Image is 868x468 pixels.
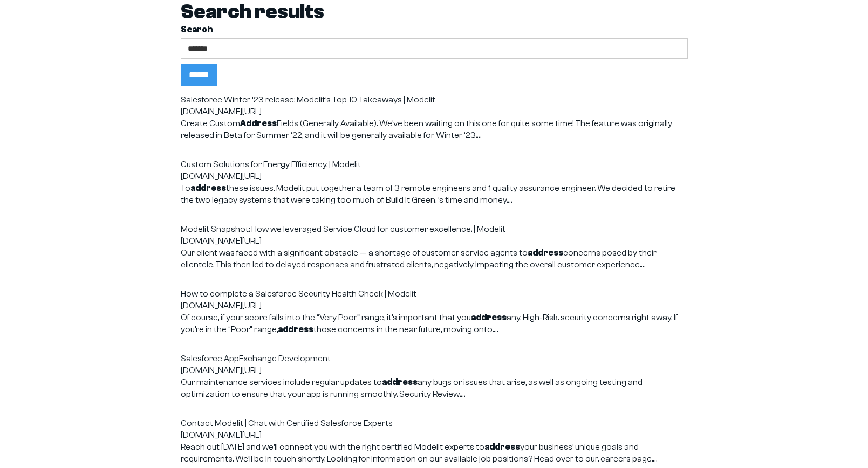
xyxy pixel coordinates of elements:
[313,325,494,334] span: those concerns in the near future, moving onto.
[494,325,498,334] span: …
[181,429,688,441] div: [DOMAIN_NAME][URL]
[181,119,672,140] span: Fields (Generally Available). We’ve been waiting on this one for quite some time! The feature was...
[181,160,361,169] a: Custom Solutions for Energy Efficiency. | Modelit
[181,418,393,428] a: Contact Modelit | Chat with Certified Salesforce Experts
[181,183,190,193] span: To
[641,260,646,270] span: …
[181,95,435,105] a: Salesforce Winter ‘23 release: Modelit’s Top 10 Takeaways | Modelit
[181,183,675,205] span: these issues, Modelit put together a team of 3 remote engineers and 1 quality assurance engineer....
[240,119,277,128] strong: Address
[181,224,505,234] a: Modelit Snapshot: How we leveraged Service Cloud for customer excellence. | Modelit
[181,170,688,182] div: [DOMAIN_NAME][URL]
[181,442,484,452] span: Reach out [DATE] and we’ll connect you with the right certified Modelit experts to
[190,183,226,193] strong: address
[484,442,520,452] strong: address
[461,389,466,399] span: …
[278,325,313,334] strong: address
[181,106,688,118] div: [DOMAIN_NAME][URL]
[528,248,563,258] strong: address
[471,313,507,322] strong: address
[181,377,382,387] span: Our maintenance services include regular updates to
[181,248,528,258] span: Our client was faced with a significant obstacle — a shortage of customer service agents to
[181,300,688,312] div: [DOMAIN_NAME][URL]
[181,24,688,36] label: Search
[181,119,240,128] span: Create Custom
[382,377,418,387] strong: address
[653,454,658,464] span: …
[477,130,482,140] span: …
[181,364,688,376] div: [DOMAIN_NAME][URL]
[181,354,331,363] a: Salesforce AppExchange Development
[181,235,688,247] div: [DOMAIN_NAME][URL]
[181,313,678,334] span: any. High-Risk. security concerns right away. If you’re in the “Poor” range,
[181,313,471,322] span: Of course, if your score falls into the “Very Poor” range, it’s important that you
[508,195,512,205] span: …
[181,289,416,299] a: How to complete a Salesforce Security Health Check | Modelit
